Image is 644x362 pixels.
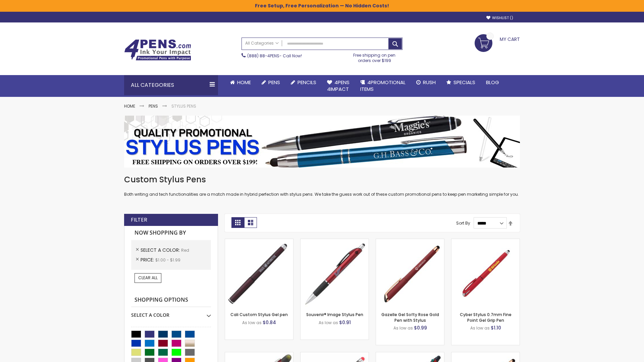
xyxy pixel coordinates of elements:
img: 4Pens Custom Pens and Promotional Products [124,39,191,61]
span: As low as [470,325,490,331]
span: $0.91 [339,319,351,326]
a: Gazelle Gel Softy Rose Gold Pen with Stylus [381,312,439,323]
a: (888) 88-4PENS [247,53,279,59]
span: Price [141,256,155,263]
a: Blog [481,75,504,90]
a: Home [124,103,135,109]
a: Souvenir® Image Stylus Pen [306,312,363,317]
img: Cyber Stylus 0.7mm Fine Point Gel Grip Pen-Red [451,239,520,307]
a: Cyber Stylus 0.7mm Fine Point Gel Grip Pen-Red [451,239,520,244]
label: Sort By [456,220,470,226]
a: Pens [256,75,285,90]
span: As low as [242,320,262,325]
span: $0.84 [263,319,276,326]
span: Blog [486,79,499,86]
span: $1.00 - $1.99 [155,257,180,263]
span: Rush [423,79,436,86]
span: Red [181,247,189,253]
strong: Shopping Options [131,293,211,307]
a: 4Pens4impact [322,75,355,97]
span: 4Pens 4impact [327,79,350,93]
strong: Grid [231,217,244,228]
img: Souvenir® Image Stylus Pen-Red [301,239,369,307]
a: Cali Custom Stylus Gel pen-Red [225,239,293,244]
a: Wishlist [486,15,513,20]
a: Clear All [135,273,161,283]
div: All Categories [124,75,218,95]
a: Pens [149,103,158,109]
span: - Call Now! [247,53,302,59]
a: Cali Custom Stylus Gel pen [230,312,288,317]
div: Free shipping on pen orders over $199 [346,50,403,63]
a: Orbitor 4 Color Assorted Ink Metallic Stylus Pens-Red [376,352,444,358]
strong: Stylus Pens [171,103,196,109]
span: As low as [393,325,413,331]
a: Souvenir® Jalan Highlighter Stylus Pen Combo-Red [225,352,293,358]
span: $0.99 [414,324,427,331]
h1: Custom Stylus Pens [124,174,520,185]
span: All Categories [245,41,279,46]
div: Select A Color [131,307,211,318]
a: Specials [441,75,481,90]
a: Gazelle Gel Softy Rose Gold Pen with Stylus - ColorJet-Red [451,352,520,358]
a: Islander Softy Gel with Stylus - ColorJet Imprint-Red [301,352,369,358]
span: Clear All [138,275,158,281]
strong: Now Shopping by [131,226,211,240]
span: $1.10 [491,324,501,331]
a: Cyber Stylus 0.7mm Fine Point Gel Grip Pen [460,312,512,323]
a: Home [225,75,256,90]
a: 4PROMOTIONALITEMS [355,75,411,97]
img: Stylus Pens [124,116,520,168]
a: Rush [411,75,441,90]
span: Pens [268,79,280,86]
span: Select A Color [141,247,181,253]
strong: Filter [131,216,147,224]
span: Home [237,79,251,86]
a: Pencils [285,75,322,90]
a: All Categories [242,38,282,49]
img: Gazelle Gel Softy Rose Gold Pen with Stylus-Red [376,239,444,307]
img: Cali Custom Stylus Gel pen-Red [225,239,293,307]
span: Specials [453,79,475,86]
span: As low as [319,320,338,325]
a: Gazelle Gel Softy Rose Gold Pen with Stylus-Red [376,239,444,244]
span: Pencils [298,79,316,86]
span: 4PROMOTIONAL ITEMS [360,79,406,93]
div: Both writing and tech functionalities are a match made in hybrid perfection with stylus pens. We ... [124,174,520,197]
a: Souvenir® Image Stylus Pen-Red [301,239,369,244]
